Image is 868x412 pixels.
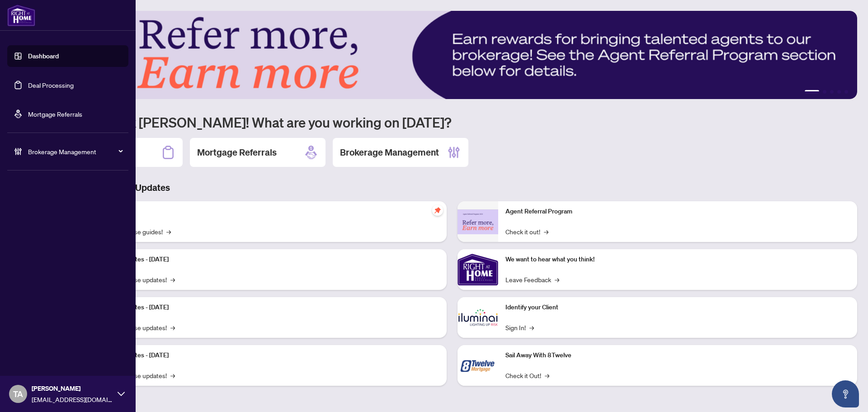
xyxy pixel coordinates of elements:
img: logo [7,5,35,26]
h2: Mortgage Referrals [197,146,277,159]
a: Mortgage Referrals [28,110,82,118]
span: pushpin [432,205,443,216]
p: We want to hear what you think! [505,255,850,265]
span: → [545,370,549,380]
button: 3 [830,90,834,94]
button: 4 [837,90,841,94]
button: 1 [805,90,819,94]
img: Agent Referral Program [458,209,498,234]
span: [PERSON_NAME] [32,384,113,393]
img: Slide 0 [47,11,857,99]
span: → [166,227,171,237]
a: Check it Out!→ [505,370,549,380]
img: Sail Away With 8Twelve [458,345,498,386]
p: Agent Referral Program [505,207,850,217]
button: 2 [823,90,826,94]
p: Identify your Client [505,303,850,313]
button: 5 [844,90,848,94]
a: Leave Feedback→ [505,275,559,284]
span: → [170,275,175,284]
h3: Brokerage & Industry Updates [47,181,857,194]
a: Deal Processing [28,81,74,89]
span: → [544,227,548,237]
button: Open asap [832,380,859,407]
h1: Welcome back [PERSON_NAME]! What are you working on [DATE]? [47,114,857,131]
img: Identify your Client [458,297,498,338]
p: Platform Updates - [DATE] [95,350,439,360]
span: Brokerage Management [28,147,122,156]
span: → [529,322,534,332]
span: → [170,322,175,332]
img: We want to hear what you think! [458,249,498,290]
span: → [555,275,559,284]
p: Sail Away With 8Twelve [505,350,850,360]
a: Dashboard [28,52,59,60]
span: [EMAIL_ADDRESS][DOMAIN_NAME] [32,394,113,404]
a: Sign In!→ [505,322,534,332]
p: Platform Updates - [DATE] [95,303,439,313]
p: Platform Updates - [DATE] [95,255,439,265]
h2: Brokerage Management [340,146,439,159]
p: Self-Help [95,207,439,217]
span: TA [13,388,23,400]
a: Check it out!→ [505,227,548,237]
span: → [170,370,175,380]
